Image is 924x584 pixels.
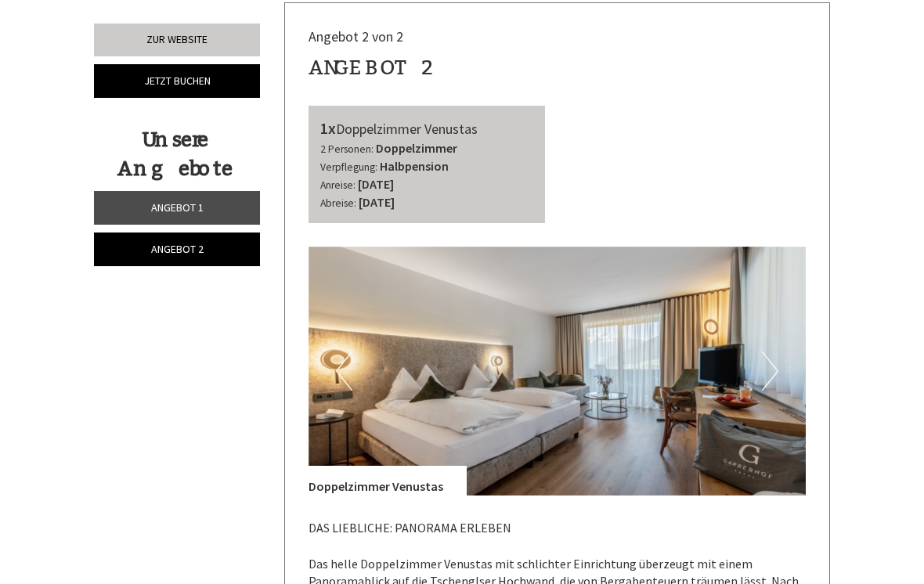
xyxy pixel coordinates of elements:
[320,178,356,192] small: Anreise:
[380,158,449,174] b: Halbpension
[94,23,260,56] a: Zur Website
[309,53,435,82] div: Angebot 2
[94,125,255,183] div: Unsere Angebote
[320,196,356,210] small: Abreise:
[359,194,395,210] b: [DATE]
[320,117,534,140] div: Doppelzimmer Venustas
[320,160,377,174] small: Verpflegung:
[309,247,807,496] img: image
[358,176,394,192] b: [DATE]
[151,200,204,214] span: Angebot 1
[336,351,352,391] button: Previous
[309,27,403,45] span: Angebot 2 von 2
[376,140,457,156] b: Doppelzimmer
[320,142,374,156] small: 2 Personen:
[320,118,336,138] b: 1x
[94,64,260,98] a: Jetzt buchen
[762,351,778,391] button: Next
[151,242,204,256] span: Angebot 2
[309,466,467,496] div: Doppelzimmer Venustas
